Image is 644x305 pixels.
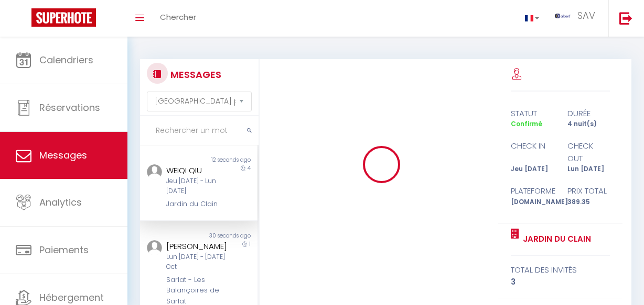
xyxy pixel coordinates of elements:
div: Plateforme [504,185,561,197]
div: check in [504,140,561,164]
input: Rechercher un mot clé [140,116,259,145]
span: 1 [249,240,251,248]
span: Paiements [39,243,89,256]
span: Confirmé [511,119,542,128]
img: Super Booking [31,8,96,27]
div: 389.35 [561,197,617,207]
img: ... [147,164,162,179]
div: Lun [DATE] - [DATE] Oct [166,252,228,272]
span: Messages [39,149,87,162]
div: Jardin du Clain [166,199,228,209]
span: Analytics [39,196,82,209]
span: SAV [577,9,595,22]
div: 12 seconds ago [199,156,257,164]
div: WEIQI QIU [166,164,228,177]
img: ... [147,240,162,255]
a: Jardin du Clain [519,233,591,245]
div: 30 seconds ago [199,232,257,240]
span: Réservations [39,101,100,114]
div: durée [561,107,617,120]
div: Jeu [DATE] - Lun [DATE] [166,176,228,196]
img: logout [619,12,632,25]
h3: MESSAGES [168,63,221,86]
div: 3 [511,276,610,288]
span: Chercher [160,12,196,22]
span: Hébergement [39,291,104,304]
div: 4 nuit(s) [561,119,617,129]
div: statut [504,107,561,120]
span: Calendriers [39,53,93,66]
div: [DOMAIN_NAME] [504,197,561,207]
div: check out [561,140,617,164]
div: Jeu [DATE] [504,164,561,174]
div: total des invités [511,264,610,276]
div: Lun [DATE] [561,164,617,174]
img: ... [555,14,571,18]
div: [PERSON_NAME] [166,240,228,253]
div: Prix total [561,185,617,197]
span: 4 [248,164,251,172]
